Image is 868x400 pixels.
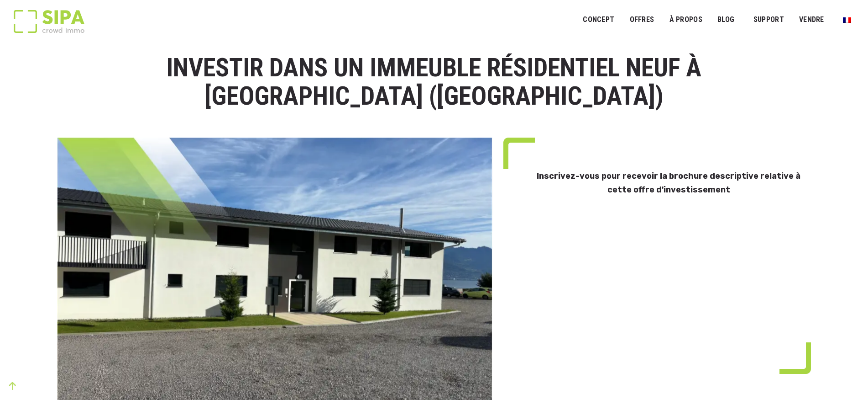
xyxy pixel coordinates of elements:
[711,10,741,30] a: Blog
[843,17,851,23] img: Français
[144,54,725,110] h1: INVESTIR DANS UN IMMEUBLE RÉSIDENTIEL NEUF à [GEOGRAPHIC_DATA] ([GEOGRAPHIC_DATA])
[663,10,708,30] a: À PROPOS
[525,229,790,354] iframe: Form 0
[577,10,620,30] a: Concept
[526,169,811,197] h3: Inscrivez-vous pour recevoir la brochure descriptive relative à cette offre d'investissement
[14,10,84,33] img: Logo
[748,10,790,30] a: SUPPORT
[623,10,660,30] a: OFFRES
[837,11,857,28] a: Passer à
[503,138,535,169] img: top-left-green
[793,10,830,30] a: VENDRE
[583,8,854,31] nav: Menu principal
